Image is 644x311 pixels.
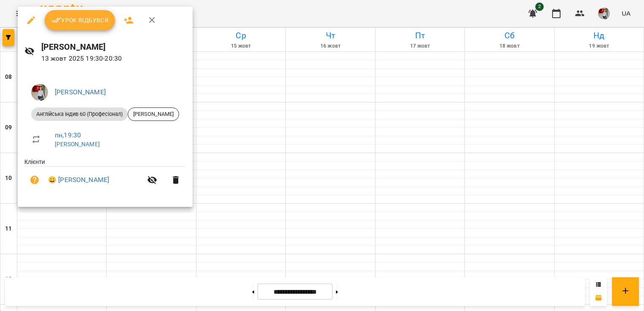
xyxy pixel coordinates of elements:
[41,40,186,54] h6: [PERSON_NAME]
[45,10,115,30] button: Урок відбувся
[55,131,81,139] a: пн , 19:30
[31,84,48,101] img: a6cec123cd445ce36d16d5db436218f2.jpeg
[24,170,45,190] button: Візит ще не сплачено. Додати оплату?
[51,15,109,25] span: Урок відбувся
[24,158,186,197] ul: Клієнти
[55,141,100,147] a: [PERSON_NAME]
[48,175,109,185] a: 😀 [PERSON_NAME]
[128,110,179,118] span: [PERSON_NAME]
[31,110,128,118] span: Англійська індив 60 (Професіонал)
[128,107,179,121] div: [PERSON_NAME]
[41,54,186,64] p: 13 жовт 2025 19:30 - 20:30
[55,88,106,96] a: [PERSON_NAME]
